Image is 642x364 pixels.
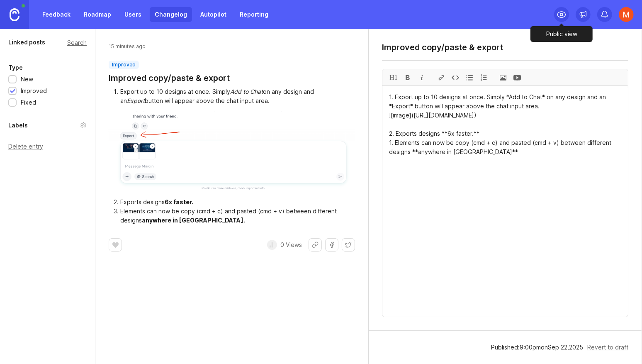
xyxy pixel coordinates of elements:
a: Changelog [150,7,192,22]
button: Share on X [342,238,355,252]
textarea: 1. Export up to 10 designs at once. Simply *Add to Chat* on any design and an *Export* button wil... [382,86,628,317]
p: 0 Views [280,241,302,249]
div: Add to Chat [230,88,263,95]
a: Improved copy/paste & export [109,72,230,84]
li: Export up to 10 designs at once. Simply on any design and an button will appear above the chat in... [120,87,355,105]
img: Canny Home [10,8,19,21]
li: Exports designs [120,198,355,207]
img: Michael Dreger [619,7,634,22]
li: Elements can now be copy (cmd + c) and pasted (cmd + v) between different designs [120,207,355,225]
a: Users [119,7,146,22]
a: Autopilot [195,7,231,22]
button: Share link [309,238,322,252]
div: anywhere in [GEOGRAPHIC_DATA]. [142,217,245,224]
img: image [109,112,355,191]
textarea: Improved copy/paste & export [382,42,628,52]
div: H1 [387,69,401,86]
span: 15 minutes ago [109,42,146,51]
div: Improved [21,86,47,95]
div: New [21,75,33,84]
p: improved [112,61,136,68]
div: 6x faster. [165,198,193,205]
a: Feedback [37,7,75,22]
a: Roadmap [79,7,116,22]
div: Fixed [21,98,36,107]
div: Linked posts [8,37,45,47]
div: Type [8,63,23,73]
div: Labels [8,120,28,130]
div: Published: 9 : 00 pm on Sep 22 , 2025 [491,343,583,352]
button: Share on Facebook [325,238,338,252]
div: Revert to draft [587,343,628,352]
div: Export [127,97,145,104]
div: Search [67,40,87,45]
div: Public view [530,26,593,42]
div: Delete entry [8,144,87,149]
a: Reporting [235,7,273,22]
